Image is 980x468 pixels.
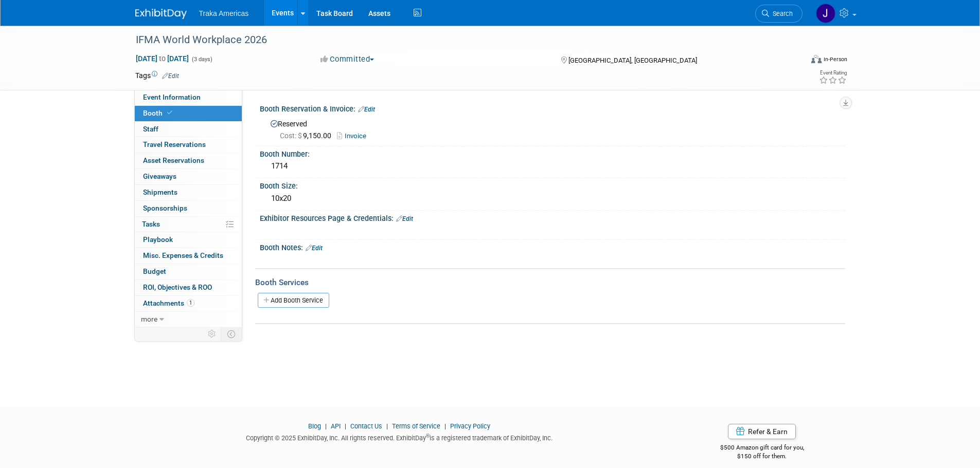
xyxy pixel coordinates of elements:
[135,153,242,169] a: Asset Reservations
[679,437,845,460] div: $500 Amazon gift card for you,
[132,31,787,49] div: IFMA World Workplace 2026
[135,296,242,311] a: Attachments1
[255,277,845,288] div: Booth Services
[143,93,201,101] span: Event Information
[135,264,242,279] a: Budget
[135,312,242,327] a: more
[811,55,822,63] img: Format-Inperson.png
[143,235,173,244] span: Playbook
[135,137,242,153] a: Travel Reservations
[819,70,847,76] div: Event Rating
[143,156,204,164] span: Asset Reservations
[143,125,158,133] span: Staff
[769,10,793,17] span: Search
[331,422,341,430] a: API
[816,4,835,23] img: Jamie Saenz
[135,201,242,216] a: Sponsorships
[317,54,378,65] button: Committed
[143,140,206,148] span: Travel Reservations
[167,110,172,116] i: Booth reservation complete
[442,422,449,430] span: |
[260,240,845,253] div: Booth Notes:
[342,422,349,430] span: |
[143,204,187,212] span: Sponsorships
[187,299,194,307] span: 1
[135,248,242,264] a: Misc. Expenses & Credits
[203,327,221,341] td: Personalize Event Tab Strip
[135,185,242,200] a: Shipments
[450,422,490,430] a: Privacy Policy
[260,146,845,159] div: Booth Number:
[268,191,838,207] div: 10x20
[337,132,371,140] a: Invoice
[143,172,176,180] span: Giveaways
[268,158,838,174] div: 1714
[260,178,845,191] div: Booth Size:
[135,54,189,63] span: [DATE] [DATE]
[280,132,303,140] span: Cost: $
[728,424,796,439] a: Refer & Earn
[135,431,664,443] div: Copyright © 2025 ExhibitDay, Inc. All rights reserved. ExhibitDay is a registered trademark of Ex...
[142,220,160,228] span: Tasks
[396,215,413,222] a: Edit
[221,327,242,341] td: Toggle Event Tabs
[260,211,845,224] div: Exhibitor Resources Page & Credentials:
[568,57,697,64] span: [GEOGRAPHIC_DATA], [GEOGRAPHIC_DATA]
[143,188,177,196] span: Shipments
[135,169,242,184] a: Giveaways
[384,422,390,430] span: |
[679,452,845,461] div: $150 off for them.
[157,54,167,63] span: to
[260,101,845,115] div: Booth Reservation & Invoice:
[135,217,242,232] a: Tasks
[258,293,329,308] a: Add Booth Service
[392,422,440,430] a: Terms of Service
[306,245,323,252] a: Edit
[350,422,382,430] a: Contact Us
[823,55,847,63] div: In-Person
[199,9,249,17] span: Traka Americas
[135,70,179,81] td: Tags
[162,72,179,80] a: Edit
[191,56,212,63] span: (3 days)
[426,433,430,439] sup: ®
[143,251,223,259] span: Misc. Expenses & Credits
[143,267,166,275] span: Budget
[143,283,212,291] span: ROI, Objectives & ROO
[268,116,838,141] div: Reserved
[135,122,242,137] a: Staff
[323,422,329,430] span: |
[280,132,335,140] span: 9,150.00
[143,299,194,307] span: Attachments
[742,53,848,69] div: Event Format
[141,315,157,323] span: more
[135,9,187,19] img: ExhibitDay
[135,106,242,121] a: Booth
[308,422,321,430] a: Blog
[358,106,375,113] a: Edit
[135,90,242,105] a: Event Information
[143,109,174,117] span: Booth
[755,5,803,23] a: Search
[135,232,242,248] a: Playbook
[135,280,242,295] a: ROI, Objectives & ROO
